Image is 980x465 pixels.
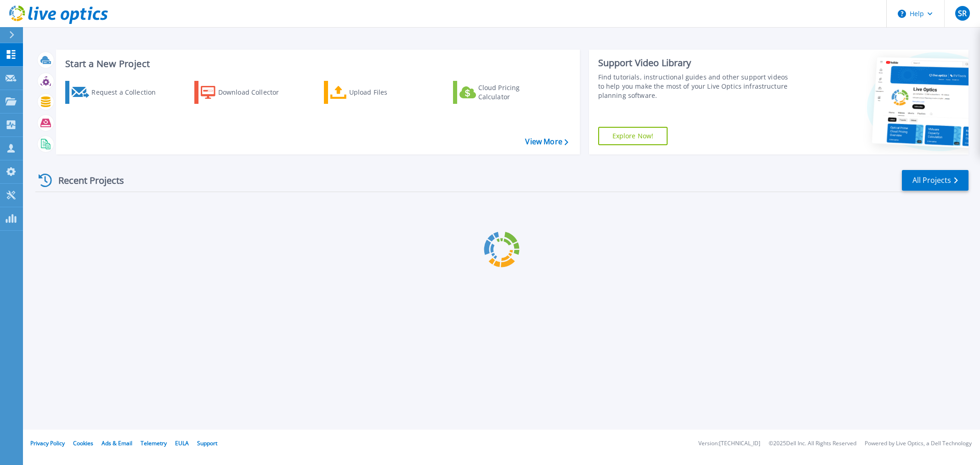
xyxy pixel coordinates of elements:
a: EULA [175,439,189,447]
li: Powered by Live Optics, a Dell Technology [865,441,972,447]
a: Privacy Policy [30,439,65,447]
a: All Projects [902,170,969,191]
li: Version: [TECHNICAL_ID] [698,441,760,447]
div: Upload Files [349,83,423,102]
span: SR [958,10,967,17]
a: Download Collector [194,81,297,104]
a: Telemetry [141,439,167,447]
a: Explore Now! [598,127,668,145]
a: Support [197,439,217,447]
div: Request a Collection [91,83,165,102]
div: Support Video Library [598,57,793,69]
a: Request a Collection [65,81,168,104]
div: Find tutorials, instructional guides and other support videos to help you make the most of your L... [598,73,793,100]
div: Cloud Pricing Calculator [478,83,552,102]
div: Download Collector [218,83,292,102]
a: Ads & Email [102,439,132,447]
a: Cloud Pricing Calculator [453,81,555,104]
a: Upload Files [324,81,426,104]
li: © 2025 Dell Inc. All Rights Reserved [769,441,856,447]
h3: Start a New Project [65,59,568,69]
a: Cookies [73,439,93,447]
div: Recent Projects [35,169,136,192]
a: View More [525,137,568,146]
